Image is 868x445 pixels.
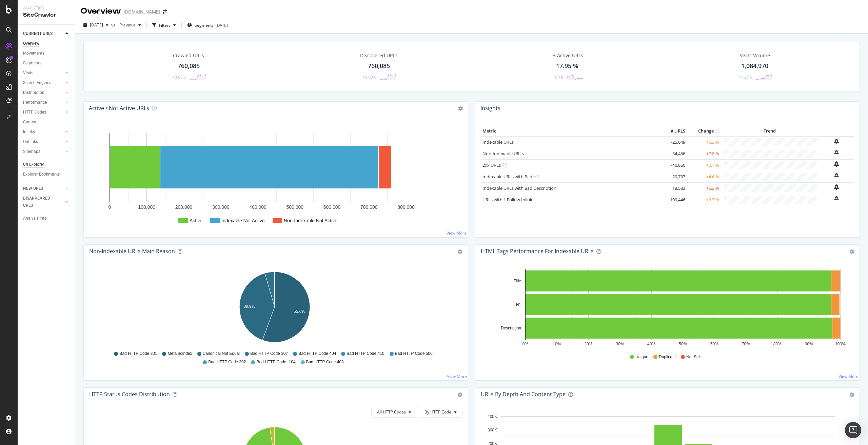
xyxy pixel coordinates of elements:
div: Crawled URLs [173,52,204,59]
div: +0.63% [172,74,186,80]
button: All HTTP Codes [371,407,417,418]
span: Bad HTTP Code 307 [250,351,288,357]
div: gear [458,249,462,254]
div: Analysis Info [23,215,47,222]
h4: Active / Not Active URLs [89,104,149,113]
text: 100,000 [138,204,155,210]
td: 740,850 [660,159,687,171]
a: Analysis Info [23,215,70,222]
div: bell-plus [834,161,839,167]
text: 10% [553,342,561,346]
text: Non-Indexable Not Active [284,218,337,223]
div: 760,085 [368,62,390,70]
td: +3.7 % [687,194,721,205]
i: Options [458,106,463,111]
a: Movements [23,50,70,57]
th: Trend [721,126,818,136]
a: Non-Indexable URLs [482,150,524,157]
a: HTTP Codes [23,109,63,116]
div: 17.95 % [556,62,578,70]
button: Previous [117,20,144,31]
div: Filters [159,22,171,28]
a: View More [447,373,467,379]
div: URLs by Depth and Content Type [481,391,566,398]
text: Active [190,218,202,223]
button: [DATE] [81,20,111,31]
div: gear [849,249,854,254]
div: arrow-right-arrow-left [163,9,167,14]
span: Bad HTTP Code 500 [395,351,433,357]
a: Content [23,119,70,126]
div: Analytics [23,5,70,11]
text: 400K [488,414,497,419]
td: 18,583 [660,182,687,194]
div: +1.27% [738,74,752,80]
div: Discovered URLs [360,52,398,59]
div: HTTP Status Codes Distribution [89,391,170,398]
a: NEW URLS [23,185,63,192]
span: Bad HTTP Code 410 [347,351,384,357]
button: Filters [150,20,179,31]
td: +0.7 % [687,159,721,171]
div: Segments [23,60,41,67]
text: 800,000 [397,204,415,210]
div: gear [458,392,462,397]
div: [DATE] [216,22,228,28]
text: 500,000 [286,204,303,210]
span: Meta noindex [167,351,192,357]
div: bell-plus [834,184,839,190]
td: +4.6 % [687,171,721,182]
a: Indexable URLs with Bad Description [482,185,556,191]
th: # URLS [660,126,687,136]
text: 20% [584,342,592,346]
a: Indexable URLs with Bad H1 [482,174,539,180]
text: 40% [647,342,655,346]
div: +0.63% [362,74,376,80]
text: H1 [516,302,521,307]
a: CURRENT URLS [23,30,63,37]
svg: A chart. [481,269,852,348]
a: Url Explorer [23,161,70,168]
span: Bad HTTP Code 403 [306,359,344,365]
span: Bad HTTP Code 302 [208,359,246,365]
span: Duplicate [659,354,676,360]
a: Sitemaps [23,148,63,155]
text: 400,000 [249,204,267,210]
div: SiteCrawler [23,11,70,19]
a: Distribution [23,89,63,96]
button: Segments[DATE] [184,20,231,31]
div: Overview [81,5,121,17]
div: HTTP Codes [23,109,46,116]
td: +0.3 % [687,136,721,148]
text: 50% [679,342,687,346]
div: Content [23,119,38,126]
text: 700,000 [360,204,378,210]
div: bell-plus [834,173,839,178]
svg: A chart. [89,126,460,232]
svg: A chart. [89,269,460,348]
a: Indexable URLs [482,139,514,145]
span: Canonical Not Equal [203,351,240,357]
div: +0.18 [553,74,563,80]
span: All HTTP Codes [377,409,406,415]
div: Visits [23,69,33,77]
div: Non-Indexable URLs Main Reason [89,248,175,255]
text: Indexable Not Active [221,218,265,223]
span: Bad HTTP Code -104 [256,359,295,365]
text: 55.6% [294,309,305,314]
h4: Insights [480,104,500,113]
div: Sitemaps [23,148,40,155]
div: Url Explorer [23,161,44,168]
button: By HTTP Code [419,407,462,418]
a: Explorer Bookmarks [23,171,70,178]
a: Search Engines [23,79,63,86]
a: Performance [23,99,63,106]
span: Previous [117,22,136,28]
div: 760,085 [178,62,200,70]
text: 300,000 [212,204,230,210]
span: 2025 Aug. 15th [90,22,103,28]
td: 100,446 [660,194,687,205]
a: Overview [23,40,70,47]
a: DISAPPEARED URLS [23,195,63,209]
